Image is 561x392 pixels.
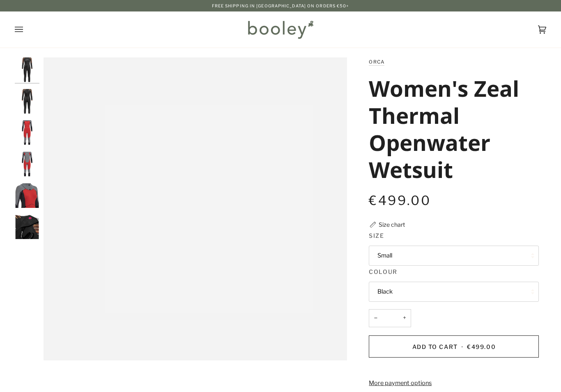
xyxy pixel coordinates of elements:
span: €499.00 [467,343,496,350]
button: Black [369,282,539,302]
div: Size chart [379,220,405,229]
span: Size [369,231,384,240]
img: Orca Women's Zeal Thermal Openwater Wetsuit Black - Booley Galway [15,214,39,239]
button: Add to Cart • €499.00 [369,335,539,358]
h1: Women's Zeal Thermal Openwater Wetsuit [369,75,533,183]
p: Free Shipping in [GEOGRAPHIC_DATA] on Orders €50+ [212,2,349,9]
button: Open menu [15,11,39,48]
img: Orca Women's Zeal Thermal Openwater Wetsuit Black - Booley Galway [15,152,39,176]
a: More payment options [369,379,539,388]
input: Quantity [369,309,411,328]
span: Colour [369,267,397,276]
button: Small [369,246,539,266]
span: • [460,343,465,350]
span: Add to Cart [412,343,458,350]
img: Booley [244,18,316,41]
img: Orca Women's Zeal Thermal Openwater Wetsuit Black - Booley Galway [15,120,39,145]
img: Orca Women's Zeal Thermal Openwater Wetsuit Black - Booley Galway [15,57,39,82]
a: Orca [369,59,384,65]
img: Orca Women's Zeal Thermal Openwater Wetsuit Black - Booley Galway [15,183,39,208]
div: Orca Women's Zeal Thermal Openwater Wetsuit Black - Booley Galway [44,57,347,360]
button: − [369,309,382,328]
button: + [398,309,411,328]
span: €499.00 [369,193,431,208]
img: Orca Women's Zeal Thermal Openwater Wetsuit Black - Booley Galway [15,89,39,114]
